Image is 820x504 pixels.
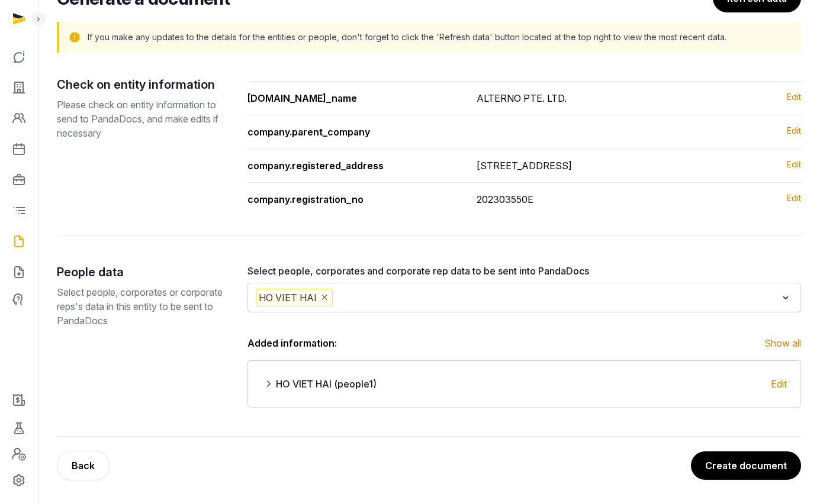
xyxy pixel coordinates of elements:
div: company.registered_address [247,159,458,173]
a: Edit [787,192,801,206]
button: Back [57,451,110,480]
p: If you make any updates to the details for the entities or people, don't forget to click the 'Ref... [88,31,726,43]
button: Create document [691,451,801,480]
h2: People data [57,264,229,280]
span: HO VIET HAI [256,289,333,306]
div: [STREET_ADDRESS] [477,159,572,173]
li: Added information: [247,336,801,350]
input: Search for option [335,289,777,306]
div: [DOMAIN_NAME]_name [247,91,458,105]
button: Deselect HO VIET HAI [319,289,330,306]
label: Select people, corporates and corporate rep data to be sent into PandaDocs [247,264,801,278]
span: HO VIET HAI (people1) [276,377,377,391]
div: company.parent_company [247,125,458,139]
h2: Check on entity information [57,76,229,93]
a: Edit [771,378,787,390]
div: Search for option [253,286,795,309]
div: Show all [764,336,801,350]
a: Edit [787,125,801,137]
div: company.registration_no [247,192,458,206]
a: Edit [787,91,801,105]
div: 202303550E [477,192,533,206]
a: Edit [787,159,801,173]
p: Select people, corporates or corporate reps's data in this entity to be sent to PandaDocs [57,285,229,328]
p: Please check on entity information to send to PandaDocs, and make edits if necessary [57,98,229,140]
div: ALTERNO PTE. LTD. [477,91,567,105]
